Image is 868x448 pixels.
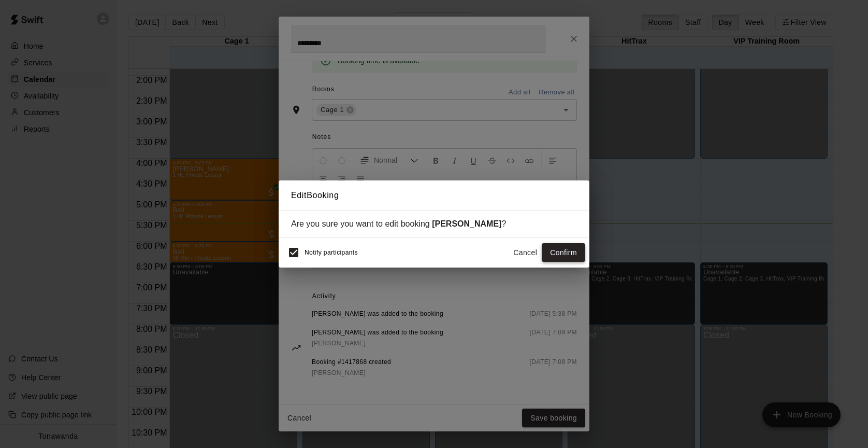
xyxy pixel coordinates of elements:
[279,180,589,211] h2: Edit Booking
[509,243,542,262] button: Cancel
[542,243,585,262] button: Confirm
[305,249,358,256] span: Notify participants
[432,219,501,228] strong: [PERSON_NAME]
[291,219,577,229] div: Are you sure you want to edit booking ?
